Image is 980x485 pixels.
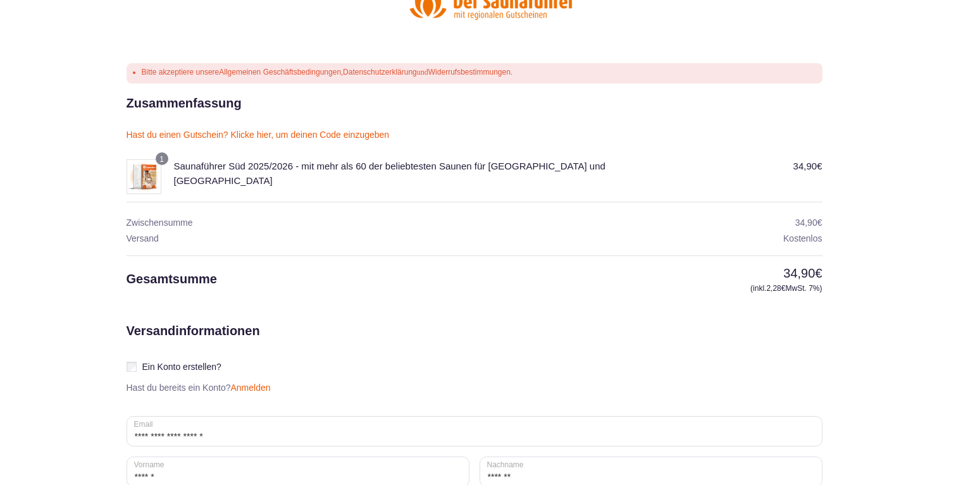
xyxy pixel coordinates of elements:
bdi: 34,90 [783,266,822,280]
a: Widerrufsbestimmungen [428,68,511,77]
span: Ein Konto erstellen? [142,362,221,372]
span: 2,28 [766,284,785,293]
a: Bitte akzeptiere unsere [142,68,220,77]
span: € [817,161,822,171]
a: Allgemeinen Geschäftsbedingungen [219,68,341,77]
span: Gesamtsumme [127,272,217,286]
li: , und . [142,66,815,78]
span: Versand [127,233,159,243]
a: Anmelden [231,383,271,393]
span: Saunaführer Süd 2025/2026 - mit mehr als 60 der beliebtesten Saunen für [GEOGRAPHIC_DATA] und [GE... [174,161,605,186]
p: Hast du bereits ein Konto? [121,383,276,393]
h2: Versandinformationen [127,321,260,416]
img: Saunaführer Süd 2025/2026 - mit mehr als 60 der beliebtesten Saunen für Baden-Württemberg und Bayern [127,159,161,194]
span: € [815,266,822,280]
span: Kostenlos [783,233,822,243]
input: Ein Konto erstellen? [127,362,137,372]
bdi: 34,90 [793,161,822,171]
span: Zwischensumme [127,218,193,228]
a: Datenschutzerklärung [343,68,417,77]
h2: Zusammenfassung [127,94,242,113]
bdi: 34,90 [795,218,822,228]
span: € [817,218,822,228]
span: € [781,284,786,293]
small: (inkl. MwSt. 7%) [620,283,822,294]
a: Hast du einen Gutschein? Klicke hier, um deinen Code einzugeben [127,130,390,140]
span: 1 [159,155,164,164]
